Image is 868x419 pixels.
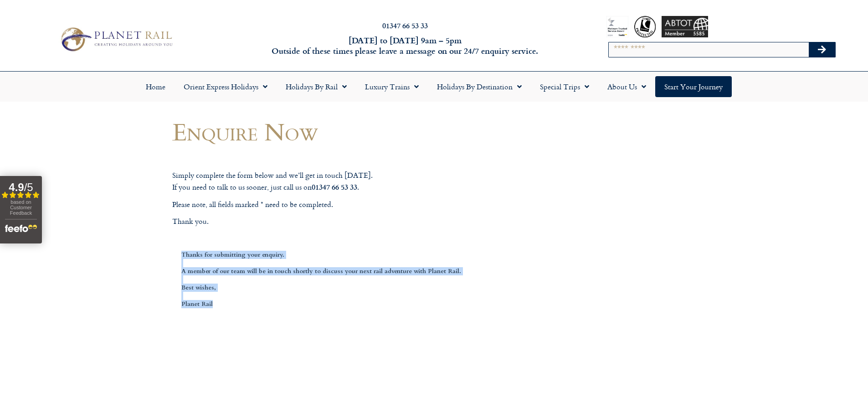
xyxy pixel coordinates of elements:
[172,216,514,228] p: Thank you.
[137,76,175,97] a: Home
[598,76,655,97] a: About Us
[234,35,576,57] h6: [DATE] to [DATE] 9am – 5pm Outside of these times please leave a message on our 24/7 enquiry serv...
[175,76,277,97] a: Orient Express Holidays
[5,76,863,97] nav: Menu
[356,76,428,97] a: Luxury Trains
[531,76,598,97] a: Special Trips
[655,76,732,97] a: Start your Journey
[56,25,175,54] img: Planet Rail Train Holidays Logo
[172,170,514,193] p: Simply complete the form below and we’ll get in touch [DATE]. If you need to talk to us sooner, j...
[277,76,356,97] a: Holidays by Rail
[172,118,514,145] h1: Enquire Now
[428,76,531,97] a: Holidays by Destination
[172,199,514,211] p: Please note, all fields marked * need to be completed.
[382,20,428,31] a: 01347 66 53 33
[809,42,835,57] button: Search
[312,181,357,192] strong: 01347 66 53 33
